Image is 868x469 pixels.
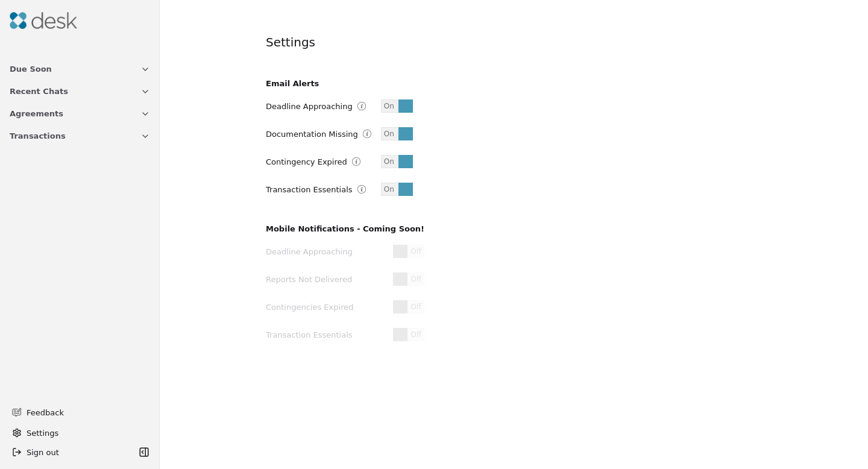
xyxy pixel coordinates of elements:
h4: Settings [266,34,315,51]
span: Due Soon [10,63,52,75]
button: Settings [7,423,153,442]
span: Transactions [10,130,66,142]
label: Transaction Essentials [266,186,353,194]
h3: Email Alerts [266,77,412,90]
span: Agreements [10,107,63,120]
span: On [380,156,397,168]
button: Due Soon [2,58,157,80]
button: Feedback [5,401,150,423]
button: Transactions [2,125,157,147]
span: Recent Chats [10,85,68,98]
label: Deadline Approaching [266,102,353,110]
label: Contingency Expired [266,158,347,166]
span: On [380,100,397,112]
label: Documentation Missing [266,130,358,138]
span: On [380,128,397,140]
span: On [380,183,397,195]
span: Feedback [27,406,143,419]
img: Desk [10,12,77,29]
button: Recent Chats [2,80,157,102]
button: Sign out [7,442,136,462]
button: Agreements [2,102,157,125]
span: Settings [27,427,58,439]
h3: Mobile Notifications - Coming Soon! [266,222,424,235]
span: Sign out [27,446,59,459]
